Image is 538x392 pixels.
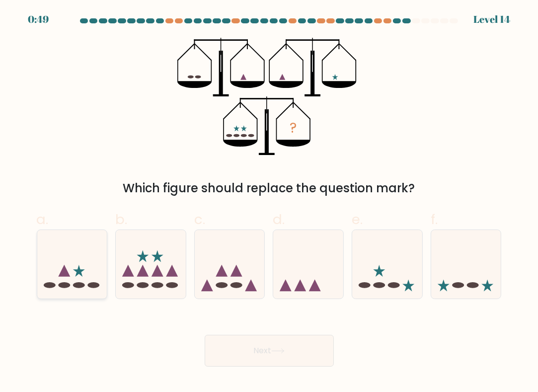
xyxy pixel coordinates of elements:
button: Next [205,335,334,367]
span: a. [37,210,49,229]
span: d. [273,210,285,229]
div: Level 14 [473,12,510,27]
span: c. [194,210,205,229]
div: Which figure should replace the question mark? [43,179,496,197]
span: f. [431,210,438,229]
span: b. [115,210,127,229]
div: 0:49 [28,12,49,27]
tspan: ? [290,118,297,138]
span: e. [352,210,363,229]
